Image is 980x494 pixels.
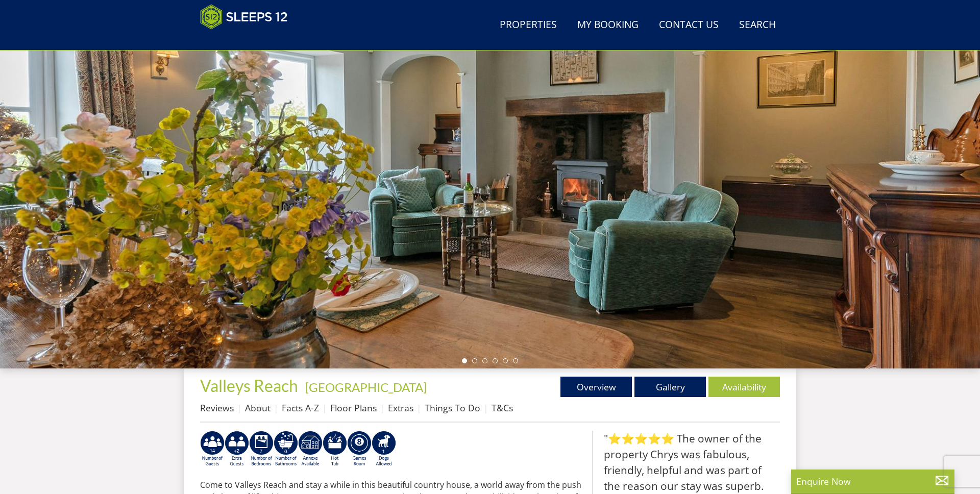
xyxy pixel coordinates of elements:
img: AD_4nXcXNpYDZXOBbgKRPEBCaCiOIsoVeJcYnRY4YZ47RmIfjOLfmwdYBtQTxcKJd6HVFC_WLGi2mB_1lWquKfYs6Lp6-6TPV... [274,431,298,467]
a: Contact Us [655,14,723,37]
img: AD_4nXfpvCopSjPgFbrTpZ4Gb7z5vnaH8jAbqJolZQMpS62V5cqRSJM9TeuVSL7bGYE6JfFcU1DuF4uSwvi9kHIO1tFmPipW4... [249,431,274,467]
a: Valleys Reach [200,376,301,396]
img: AD_4nXeP6WuvG491uY6i5ZIMhzz1N248Ei-RkDHdxvvjTdyF2JXhbvvI0BrTCyeHgyWBEg8oAgd1TvFQIsSlzYPCTB7K21VoI... [225,431,249,467]
img: AD_4nXdcQ9KvtZsQ62SDWVQl1bwDTl-yPG6gEIUNbwyrGIsgZo60KRjE4_zywAtQnfn2alr58vaaTkMQrcaGqlbOWBhHpVbyA... [200,431,225,467]
img: Sleeps 12 [200,4,288,30]
a: Availability [708,377,780,397]
a: Overview [560,377,632,397]
img: AD_4nXdrZMsjcYNLGsKuA84hRzvIbesVCpXJ0qqnwZoX5ch9Zjv73tWe4fnFRs2gJ9dSiUubhZXckSJX_mqrZBmYExREIfryF... [347,431,372,467]
img: AD_4nXeEipi_F3q1Yj6bZlze3jEsUK6_7_3WtbLY1mWTnHN9JZSYYFCQEDZx02JbD7SocKMjZ8qjPHIa5G67Ebl9iTbBrBR15... [372,431,396,467]
p: Enquire Now [796,475,949,488]
a: [GEOGRAPHIC_DATA] [305,380,427,394]
a: Reviews [200,402,234,414]
a: Search [735,14,780,37]
a: Gallery [634,377,706,397]
a: Things To Do [425,402,480,414]
a: Extras [388,402,413,414]
span: - [301,380,427,394]
iframe: Customer reviews powered by Trustpilot [195,36,302,44]
a: Properties [496,14,561,37]
a: Facts A-Z [282,402,319,414]
img: AD_4nXcpX5uDwed6-YChlrI2BYOgXwgg3aqYHOhRm0XfZB-YtQW2NrmeCr45vGAfVKUq4uWnc59ZmEsEzoF5o39EWARlT1ewO... [323,431,347,467]
a: T&Cs [492,402,513,414]
a: Floor Plans [330,402,377,414]
span: Valleys Reach [200,376,298,396]
a: My Booking [573,14,643,37]
img: AD_4nXeWXf5CYyYrFc2VFuFRE3vXbeqyx2iQbxMRQvqx9twdeygsMA4-OYo-pu-P8imKQXFkymwQ2Un07Tll7NErWBF8IkoNy... [298,431,323,467]
a: About [245,402,271,414]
